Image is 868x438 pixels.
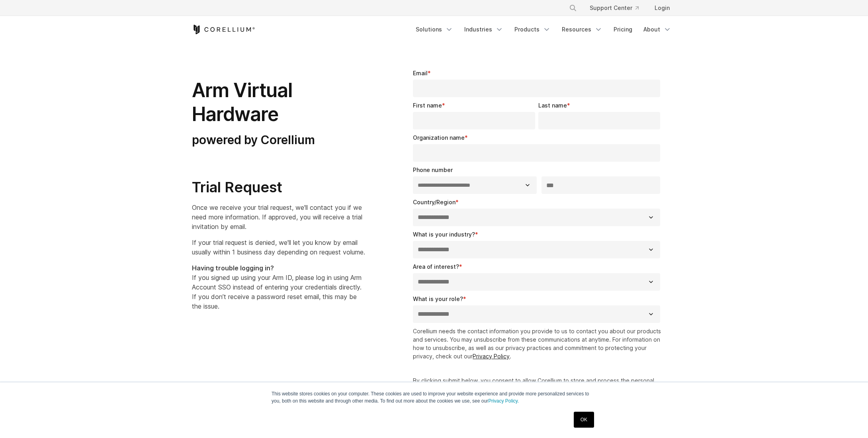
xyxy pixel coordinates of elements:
[413,102,442,109] span: First name
[510,22,555,37] a: Products
[192,133,365,148] h3: powered by Corellium
[272,390,596,405] p: This website stores cookies on your computer. These cookies are used to improve your website expe...
[413,295,463,302] span: What is your role?
[413,199,456,205] span: Country/Region
[459,22,508,37] a: Industries
[192,78,365,126] h1: Arm Virtual Hardware
[192,239,365,256] span: If your trial request is denied, we'll let you know by email usually within 1 business day depend...
[538,102,567,109] span: Last name
[192,203,362,231] span: Once we receive your trial request, we'll contact you if we need more information. If approved, y...
[411,22,676,37] div: Navigation Menu
[413,166,453,173] span: Phone number
[192,178,365,196] h2: Trial Request
[574,412,594,428] a: OK
[488,398,519,404] a: Privacy Policy.
[192,25,255,34] a: Corellium Home
[559,1,676,15] div: Navigation Menu
[609,22,637,37] a: Pricing
[648,1,676,15] a: Login
[192,264,362,310] span: If you signed up using your Arm ID, please log in using Arm Account SSO instead of entering your ...
[411,22,458,37] a: Solutions
[557,22,607,37] a: Resources
[413,134,465,141] span: Organization name
[413,327,663,360] p: Corellium needs the contact information you provide to us to contact you about our products and s...
[639,22,676,37] a: About
[413,70,428,76] span: Email
[192,264,274,272] strong: Having trouble logging in?
[583,1,645,15] a: Support Center
[413,263,459,270] span: Area of interest?
[566,1,580,15] button: Search
[413,376,663,393] p: By clicking submit below, you consent to allow Corellium to store and process the personal inform...
[413,231,475,238] span: What is your industry?
[473,353,510,360] a: Privacy Policy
